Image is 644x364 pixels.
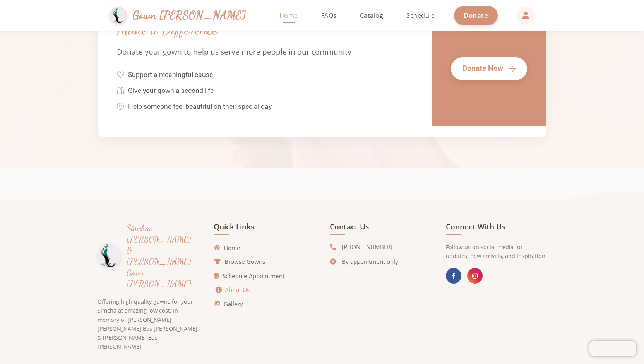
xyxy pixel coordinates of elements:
span: Donate Now [462,63,503,74]
a: Gallery [214,300,243,309]
span: Donate [464,11,488,20]
img: Gown Gmach Logo [110,7,127,24]
h4: Quick Links [214,222,314,235]
h2: Make a Difference [117,20,412,38]
h3: Simchas [PERSON_NAME] & [PERSON_NAME] Gown [PERSON_NAME] [127,222,198,290]
span: Catalog [360,11,384,20]
a: Gown [PERSON_NAME] [110,5,254,26]
p: Donate your gown to help us serve more people in our community [117,46,412,58]
h4: Connect With Us [446,222,546,235]
span: Give your gown a second life [128,85,214,96]
span: FAQs [321,11,337,20]
span: Home [279,11,298,20]
a: Browse Gowns [214,257,265,266]
img: Gown Gmach Logo [98,244,121,267]
a: Donate [454,6,498,25]
span: [PHONE_NUMBER] [342,243,392,251]
p: Offering high quality gowns for your Simcha at amazing low cost. In memory of [PERSON_NAME] [PERS... [98,297,198,350]
span: Help someone feel beautiful on their special day [128,101,272,111]
h4: Contact Us [330,222,430,235]
a: About Us [216,285,250,294]
span: By appointment only [342,257,398,266]
iframe: Chatra live chat [589,341,636,356]
a: Home [214,243,240,252]
a: Donate Now [451,57,527,80]
a: Schedule Appointment [214,272,284,280]
span: Gown [PERSON_NAME] [133,7,246,24]
p: Follow us on social media for updates, new arrivals, and inspiration [446,243,546,260]
span: Support a meaningful cause [128,70,213,80]
span: Schedule [406,11,435,20]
